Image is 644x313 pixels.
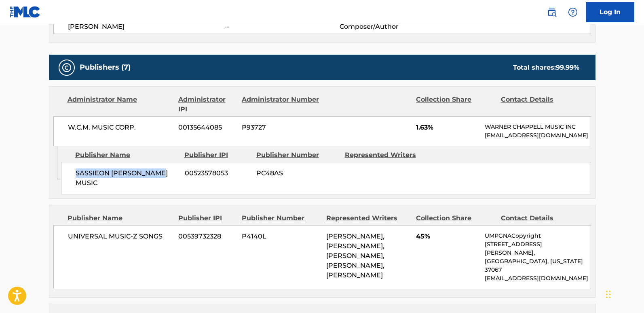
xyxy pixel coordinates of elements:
div: Contact Details [501,95,579,114]
div: Collection Share [416,95,494,114]
span: UNIVERSAL MUSIC-Z SONGS [68,232,173,241]
div: Publisher IPI [178,213,236,223]
img: MLC Logo [10,6,41,18]
div: Represented Writers [326,213,410,223]
div: Administrator Name [68,95,172,114]
span: W.C.M. MUSIC CORP. [68,123,173,132]
img: Publishers [62,63,72,72]
span: [PERSON_NAME] [68,22,225,32]
span: -- [224,22,339,32]
div: Administrator Number [242,95,320,114]
div: Publisher Number [242,213,320,223]
span: P4140L [242,232,320,241]
div: Represented Writers [345,150,427,160]
img: help [568,7,578,17]
span: 45% [416,232,479,241]
div: Collection Share [416,213,494,223]
h5: Publishers (7) [80,63,131,72]
p: UMPGNACopyright [485,232,590,240]
span: 99.99 % [556,64,579,71]
p: WARNER CHAPPELL MUSIC INC [485,123,590,131]
p: [EMAIL_ADDRESS][DOMAIN_NAME] [485,131,590,140]
span: SASSIEON [PERSON_NAME] MUSIC [76,168,179,188]
span: PC48AS [256,168,339,178]
a: Log In [586,2,634,22]
div: Administrator IPI [178,95,236,114]
span: Composer/Author [340,22,444,32]
div: Publisher Name [68,213,172,223]
span: 1.63% [416,123,479,132]
iframe: Chat Widget [604,274,644,313]
div: Contact Details [501,213,579,223]
div: Total shares: [513,63,579,72]
div: Help [565,4,581,20]
p: [EMAIL_ADDRESS][DOMAIN_NAME] [485,274,590,283]
img: search [547,7,557,17]
span: 00135644085 [178,123,236,132]
div: Publisher IPI [184,150,250,160]
p: [GEOGRAPHIC_DATA], [US_STATE] 37067 [485,257,590,274]
div: Drag [606,282,611,307]
span: [PERSON_NAME], [PERSON_NAME], [PERSON_NAME], [PERSON_NAME], [PERSON_NAME] [326,232,384,279]
div: Publisher Number [256,150,339,160]
p: [STREET_ADDRESS][PERSON_NAME], [485,240,590,257]
div: Publisher Name [75,150,178,160]
span: P93727 [242,123,320,132]
span: 00539732328 [178,232,236,241]
span: 00523578053 [185,168,250,178]
a: Public Search [544,4,560,20]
